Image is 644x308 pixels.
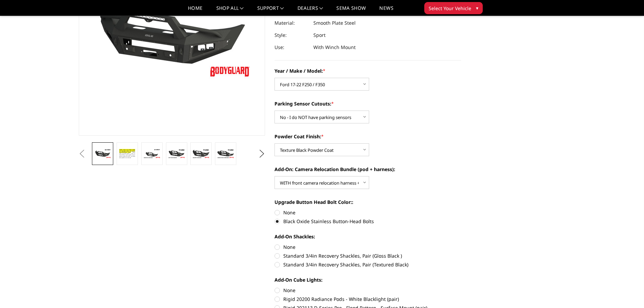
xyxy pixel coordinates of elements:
[275,100,461,107] label: Parking Sensor Cutouts:
[424,2,483,14] button: Select Your Vehicle
[275,29,308,41] dt: Style:
[188,6,202,16] a: Home
[275,295,461,303] label: Rigid 20200 Radiance Pods - White Blacklight (pair)
[476,4,478,11] span: ▾
[379,6,393,16] a: News
[119,148,136,160] img: A2 Series - Sport Front Bumper (winch mount)
[275,276,461,283] label: Add-On Cube Lights:
[257,6,284,16] a: Support
[275,209,461,216] label: None
[192,149,210,159] img: A2 Series - Sport Front Bumper (winch mount)
[429,5,471,12] span: Select Your Vehicle
[275,233,461,240] label: Add-On Shackles:
[275,166,461,173] label: Add-On: Camera Relocation Bundle (pod + harness):
[275,243,461,251] label: None
[275,252,461,259] label: Standard 3/4in Recovery Shackles, Pair (Gloss Black )
[610,276,644,308] iframe: Chat Widget
[275,198,461,206] label: Upgrade Button Head Bolt Color::
[275,41,308,53] dt: Use:
[313,41,356,53] dd: With Winch Mount
[217,149,234,159] img: A2 Series - Sport Front Bumper (winch mount)
[275,17,308,29] dt: Material:
[275,261,461,268] label: Standard 3/4in Recovery Shackles, Pair (Textured Black)
[275,218,461,225] label: Black Oxide Stainless Button-Head Bolts
[336,6,366,16] a: SEMA Show
[257,149,267,159] button: Next
[313,29,326,41] dd: Sport
[275,133,461,140] label: Powder Coat Finish:
[143,149,161,159] img: A2 Series - Sport Front Bumper (winch mount)
[77,149,87,159] button: Previous
[168,149,185,159] img: A2 Series - Sport Front Bumper (winch mount)
[313,17,356,29] dd: Smooth Plate Steel
[297,6,323,16] a: Dealers
[275,287,461,294] label: None
[275,67,461,74] label: Year / Make / Model:
[216,6,244,16] a: shop all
